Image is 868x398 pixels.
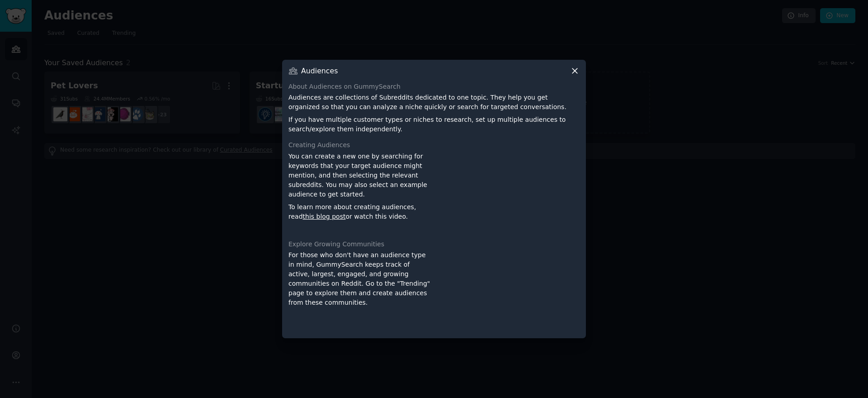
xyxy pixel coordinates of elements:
[301,66,338,76] h3: Audiences
[288,152,431,199] p: You can create a new one by searching for keywords that your target audience might mention, and t...
[288,82,580,91] div: About Audiences on GummySearch
[288,93,580,112] p: Audiences are collections of Subreddits dedicated to one topic. They help you get organized so th...
[437,152,580,233] iframe: YouTube video player
[288,140,580,150] div: Creating Audiences
[437,250,580,332] iframe: YouTube video player
[288,240,580,249] div: Explore Growing Communities
[288,115,580,134] p: If you have multiple customer types or niches to research, set up multiple audiences to search/ex...
[288,202,431,221] p: To learn more about creating audiences, read or watch this video.
[303,213,346,220] a: this blog post
[288,250,431,332] div: For those who don't have an audience type in mind, GummySearch keeps track of active, largest, en...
